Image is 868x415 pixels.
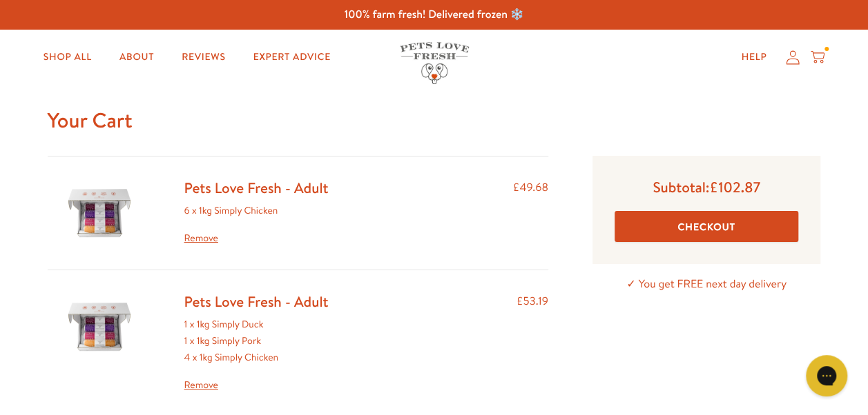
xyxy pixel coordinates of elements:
span: £102.87 [709,177,760,197]
p: ✓ You get FREE next day delivery [592,275,821,294]
a: Expert Advice [242,43,342,71]
iframe: Gorgias live chat messenger [799,350,854,401]
div: 6 x 1kg Simply Chicken [184,203,329,247]
p: Subtotal: [615,178,799,196]
a: Remove [184,230,329,247]
h1: Your Cart [48,107,821,134]
a: Remove [184,377,329,394]
a: Shop All [32,43,103,71]
a: About [108,43,165,71]
div: £53.19 [517,292,548,393]
a: Pets Love Fresh - Adult [184,292,329,312]
img: Pets Love Fresh [400,42,469,84]
div: £49.68 [513,179,548,247]
a: Help [730,43,778,71]
div: 1 x 1kg Simply Duck 1 x 1kg Simply Pork 4 x 1kg Simply Chicken [184,316,329,393]
a: Pets Love Fresh - Adult [184,178,329,198]
a: Reviews [171,43,236,71]
button: Checkout [615,211,799,242]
